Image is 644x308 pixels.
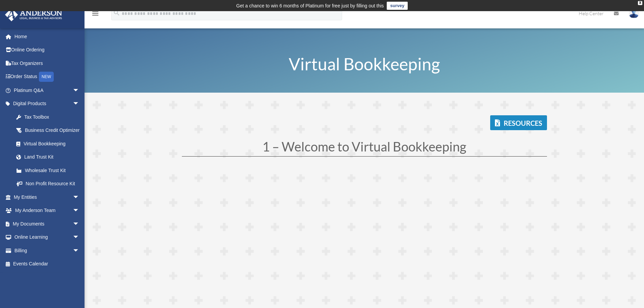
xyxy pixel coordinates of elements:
a: Order StatusNEW [5,70,90,84]
div: Tax Toolbox [24,113,81,121]
a: Tax Organizers [5,56,90,70]
a: Tax Toolbox [9,110,90,124]
div: close [638,1,642,5]
div: Business Credit Optimizer [24,126,81,135]
a: Business Credit Optimizer [9,124,90,137]
span: Virtual Bookkeeping [289,54,440,74]
a: Billingarrow_drop_down [5,244,90,257]
i: search [113,9,120,17]
span: arrow_drop_down [73,204,86,218]
div: Non Profit Resource Kit [24,180,81,188]
div: Get a chance to win 6 months of Platinum for free just by filling out this [236,2,384,10]
a: Wholesale Trust Kit [9,164,90,177]
a: My Documentsarrow_drop_down [5,217,90,231]
div: Wholesale Trust Kit [24,166,81,175]
a: My Entitiesarrow_drop_down [5,190,90,204]
div: NEW [39,72,54,82]
a: Digital Productsarrow_drop_down [5,97,90,111]
a: survey [387,2,408,10]
img: Anderson Advisors Platinum Portal [3,8,64,21]
div: Virtual Bookkeeping [24,140,78,148]
a: Resources [490,115,547,130]
a: Platinum Q&Aarrow_drop_down [5,84,90,97]
span: arrow_drop_down [73,84,86,97]
a: Home [5,30,90,43]
a: Virtual Bookkeeping [9,137,86,150]
img: User Pic [629,8,639,18]
a: Land Trust Kit [9,150,90,164]
a: Online Learningarrow_drop_down [5,231,90,244]
div: Land Trust Kit [24,153,81,161]
a: Online Ordering [5,43,90,57]
h1: 1 – Welcome to Virtual Bookkeeping [182,140,547,156]
a: Events Calendar [5,257,90,271]
span: arrow_drop_down [73,231,86,244]
i: menu [91,9,99,18]
span: arrow_drop_down [73,190,86,204]
span: arrow_drop_down [73,244,86,258]
a: Non Profit Resource Kit [9,177,90,191]
a: My Anderson Teamarrow_drop_down [5,204,90,217]
span: arrow_drop_down [73,217,86,231]
span: arrow_drop_down [73,97,86,111]
a: menu [91,12,99,18]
